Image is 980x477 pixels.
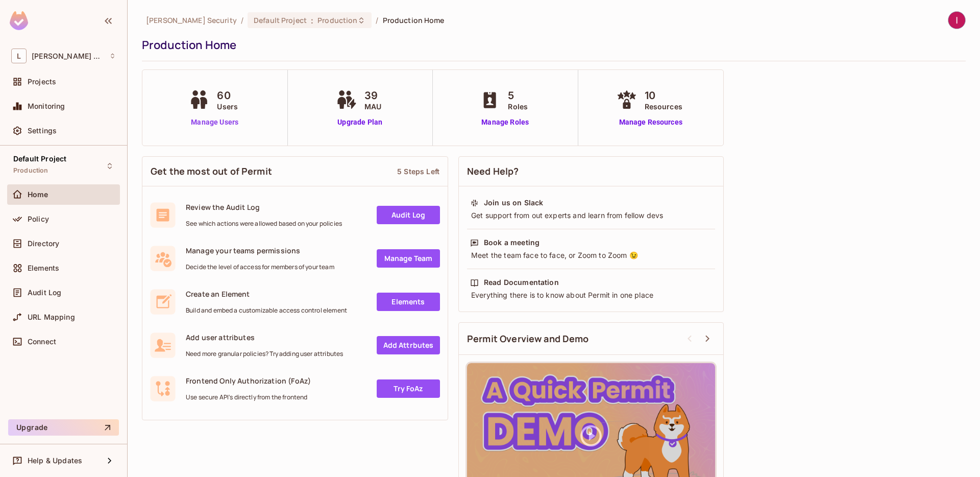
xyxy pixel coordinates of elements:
[186,332,343,342] span: Add user attributes
[377,336,440,354] a: Add Attrbutes
[254,15,307,25] span: Default Project
[186,350,343,358] span: Need more granular policies? Try adding user attributes
[614,117,688,128] a: Manage Resources
[508,88,528,103] span: 5
[484,277,559,288] div: Read Documentation
[376,15,378,25] li: /
[28,190,48,199] span: Home
[28,102,65,110] span: Monitoring
[470,210,712,221] div: Get support from out experts and learn from fellow devs
[470,290,712,300] div: Everything there is to know about Permit in one place
[317,15,357,25] span: Production
[364,88,381,103] span: 39
[28,215,49,223] span: Policy
[645,101,682,112] span: Resources
[28,240,59,248] span: Directory
[377,206,440,224] a: Audit Log
[217,88,238,103] span: 60
[186,117,243,128] a: Manage Users
[146,15,237,25] span: the active workspace
[186,306,347,315] span: Build and embed a customizable access control element
[377,293,440,311] a: Elements
[310,16,314,25] span: :
[484,237,540,248] div: Book a meeting
[186,289,347,299] span: Create an Element
[484,198,543,208] div: Join us on Slack
[217,101,238,112] span: Users
[13,166,48,175] span: Production
[32,52,104,60] span: Workspace: Lumia Security
[186,376,311,386] span: Frontend Only Authorization (FoAz)
[8,419,119,436] button: Upgrade
[508,101,528,112] span: Roles
[10,11,28,30] img: SReyMgAAAABJRU5ErkJggg==
[397,166,439,176] div: 5 Steps Left
[28,78,56,86] span: Projects
[13,155,66,163] span: Default Project
[948,12,965,29] img: Itay Nahum
[186,220,342,228] span: See which actions were allowed based on your policies
[186,263,334,271] span: Decide the level of access for members of your team
[186,393,311,401] span: Use secure API's directly from the frontend
[470,250,712,260] div: Meet the team face to face, or Zoom to Zoom 😉
[151,165,272,178] span: Get the most out of Permit
[383,15,445,25] span: Production Home
[28,127,57,135] span: Settings
[28,289,61,297] span: Audit Log
[142,37,961,53] div: Production Home
[377,379,440,398] a: Try FoAz
[467,165,519,178] span: Need Help?
[364,101,381,112] span: MAU
[334,117,386,128] a: Upgrade Plan
[377,249,440,268] a: Manage Team
[645,88,682,103] span: 10
[241,15,243,25] li: /
[186,246,334,255] span: Manage your teams permissions
[28,264,59,272] span: Elements
[28,457,82,465] span: Help & Updates
[11,49,27,63] span: L
[186,202,342,212] span: Review the Audit Log
[467,332,589,345] span: Permit Overview and Demo
[28,338,56,346] span: Connect
[477,117,533,128] a: Manage Roles
[28,313,75,321] span: URL Mapping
